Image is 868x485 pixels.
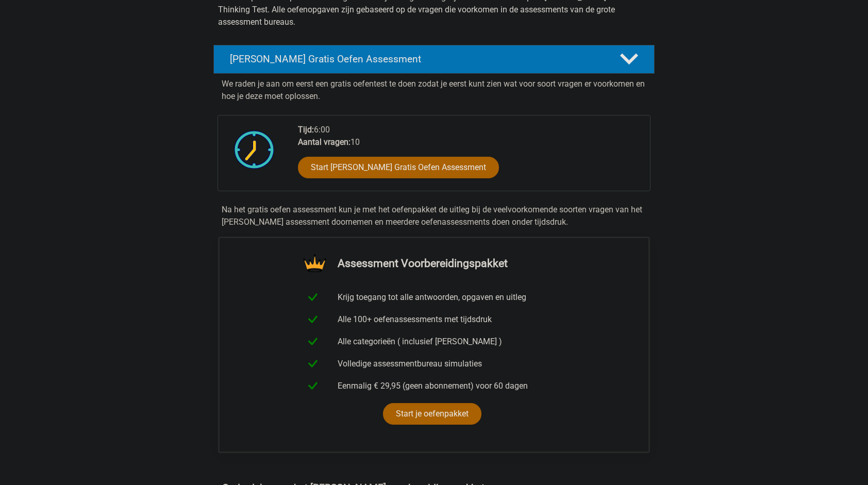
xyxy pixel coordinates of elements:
img: Klok [228,124,280,175]
a: Start je oefenpakket [383,403,481,425]
div: 6:00 10 [290,124,649,191]
div: Na het gratis oefen assessment kun je met het oefenpakket de uitleg bij de veelvoorkomende soorte... [218,204,650,228]
b: Aantal vragen: [298,137,350,147]
h4: [PERSON_NAME] Gratis Oefen Assessment [230,53,603,65]
b: Tijd: [298,125,314,135]
a: [PERSON_NAME] Gratis Oefen Assessment [209,45,659,74]
a: Start [PERSON_NAME] Gratis Oefen Assessment [298,157,499,178]
p: We raden je aan om eerst een gratis oefentest te doen zodat je eerst kunt zien wat voor soort vra... [222,78,646,103]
